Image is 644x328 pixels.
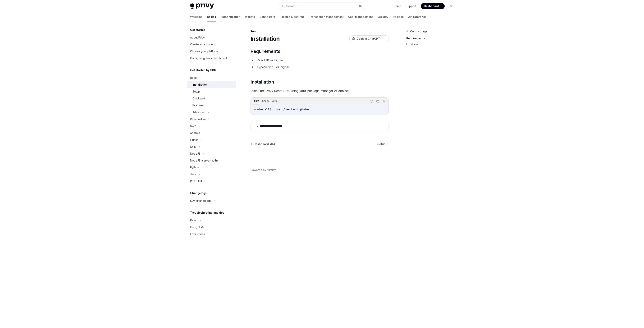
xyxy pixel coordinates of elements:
div: Setup [192,89,200,94]
span: Setup [377,142,385,146]
div: React [190,75,197,80]
a: Support [406,4,416,8]
span: Dashboard [424,4,439,8]
span: Requirements [251,48,280,54]
a: User management [348,12,373,21]
a: Welcome [190,12,202,21]
button: Open in ChatGPT [349,35,382,42]
a: Setup [187,88,236,95]
div: Installation [192,82,208,87]
div: Error codes [190,232,205,236]
a: API reference [408,12,426,21]
a: Features [187,102,236,109]
span: Dashboard MFA [254,142,275,146]
span: @privy-io/react-auth@latest [269,108,311,111]
div: yarn [271,99,278,103]
a: Wallets [245,12,255,21]
div: Quickstart [192,96,205,101]
div: Flutter [190,138,198,142]
a: Security [377,12,388,21]
div: NodeJS [190,151,200,156]
button: Search...⌘K [279,3,365,10]
h5: Changelogs [190,191,207,195]
button: Ask AI [381,99,386,104]
div: Create an account [190,42,214,47]
span: ⌘ K [359,5,363,8]
a: Setup [377,142,388,146]
a: Create an account [187,41,236,48]
div: NodeJS (server-auth) [190,158,218,163]
div: Configuring Privy Dashboard [190,56,227,61]
a: Authentication [221,12,240,21]
div: Unity [190,144,196,149]
a: Quickstart [187,95,236,102]
div: React [190,218,197,223]
li: React 18 or higher [251,57,389,63]
span: install [259,108,269,111]
img: light logo [190,3,214,9]
div: React native [190,117,206,121]
a: Basics [207,12,216,21]
span: Open in ChatGPT [356,37,380,41]
a: Choose your platform [187,48,236,55]
a: Installation [406,41,457,48]
h5: Troubleshooting and tips [190,210,224,215]
a: Installation [187,81,236,88]
div: Java [190,172,196,177]
a: Connectors [260,12,275,21]
div: Using LLMs [190,225,204,230]
a: Demo [393,4,401,8]
div: Features [192,103,203,108]
div: REST API [190,179,202,184]
span: Installation [251,79,274,85]
a: Dashboard [421,3,445,9]
span: Install the Privy React SDK using your package manager of choice: [251,88,389,93]
a: Policies & controls [280,12,305,21]
div: Choose your platform [190,49,218,54]
a: Transaction management [309,12,344,21]
a: Error codes [187,231,236,238]
span: On this page [410,29,427,34]
div: npm [253,99,260,103]
li: TypeScript 5 or higher [251,64,389,70]
a: Dashboard MFA [251,142,275,146]
a: About Privy [187,34,236,41]
div: Swift [190,124,196,128]
div: About Privy [190,35,205,40]
h5: Get started by SDK [190,68,216,72]
h5: Get started [190,28,205,32]
div: SDK changelogs [190,198,211,203]
h1: Installation [251,35,280,42]
div: Advanced [192,110,205,115]
a: Requirements [406,35,457,41]
a: Powered by Mintlify [251,168,276,172]
div: React [251,30,389,33]
span: npm [254,108,259,111]
button: Report incorrect code [369,99,374,104]
button: Toggle dark mode [448,3,454,9]
div: Android [190,131,200,135]
div: Search... [286,4,297,8]
a: Recipes [393,12,404,21]
div: Python [190,165,199,170]
a: Using LLMs [187,224,236,231]
div: pnpm [261,99,270,103]
button: Copy the contents from the code block [375,99,380,104]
